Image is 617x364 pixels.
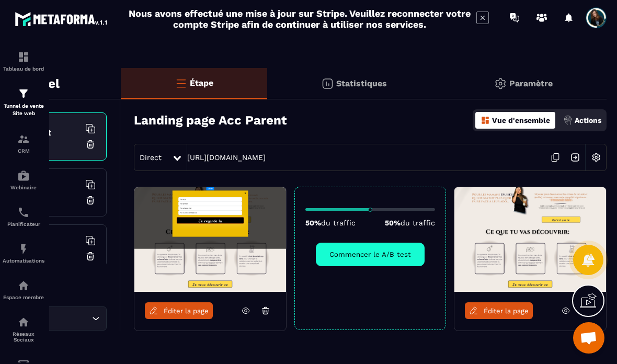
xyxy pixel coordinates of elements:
a: [URL][DOMAIN_NAME] [187,153,266,162]
img: bars-o.4a397970.svg [175,77,187,89]
img: formation [17,87,30,100]
a: social-networksocial-networkRéseaux Sociaux [3,308,44,350]
span: Éditer la page [484,307,529,315]
img: automations [17,169,30,182]
p: Étape [190,78,213,88]
img: trash [85,195,96,206]
p: Statistiques [336,78,387,88]
img: actions.d6e523a2.png [563,116,573,125]
img: image [454,187,606,292]
p: Automatisations [3,258,44,264]
a: Éditer la page [465,302,533,319]
img: automations [17,279,30,292]
p: Vue d'ensemble [492,116,550,124]
img: arrow-next.bcc2205e.svg [565,147,585,167]
p: Paramètre [509,78,553,88]
h3: Landing page Acc Parent [134,113,287,128]
img: trash [85,251,96,261]
span: du traffic [321,219,356,227]
p: 50% [385,219,435,227]
a: automationsautomationsAutomatisations [3,235,44,271]
img: dashboard-orange.40269519.svg [481,116,490,125]
p: Webinaire [3,185,44,190]
img: image [134,187,286,292]
img: setting-gr.5f69749f.svg [494,77,507,90]
p: Réseaux Sociaux [3,331,44,343]
p: Tableau de bord [3,66,44,72]
img: trash [85,139,96,150]
a: formationformationTableau de bord [3,43,44,79]
h2: Nous avons effectué une mise à jour sur Stripe. Veuillez reconnecter votre compte Stripe afin de ... [128,8,471,30]
img: social-network [17,316,30,328]
a: formationformationCRM [3,125,44,162]
p: Tunnel de vente Site web [3,103,44,117]
img: scheduler [17,206,30,219]
p: Actions [575,116,601,124]
img: formation [17,51,30,63]
div: Ouvrir le chat [573,322,604,354]
p: Planificateur [3,221,44,227]
a: automationsautomationsEspace membre [3,271,44,308]
p: CRM [3,148,44,154]
img: logo [15,9,109,28]
span: du traffic [401,219,435,227]
a: automationsautomationsWebinaire [3,162,44,198]
p: 50% [305,219,356,227]
img: formation [17,133,30,145]
span: Éditer la page [164,307,209,315]
img: stats.20deebd0.svg [321,77,334,90]
button: Commencer le A/B test [316,243,425,266]
span: Direct [140,153,162,162]
img: automations [17,243,30,255]
a: schedulerschedulerPlanificateur [3,198,44,235]
a: formationformationTunnel de vente Site web [3,79,44,125]
p: Espace membre [3,294,44,300]
a: Éditer la page [145,302,213,319]
img: setting-w.858f3a88.svg [586,147,606,167]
